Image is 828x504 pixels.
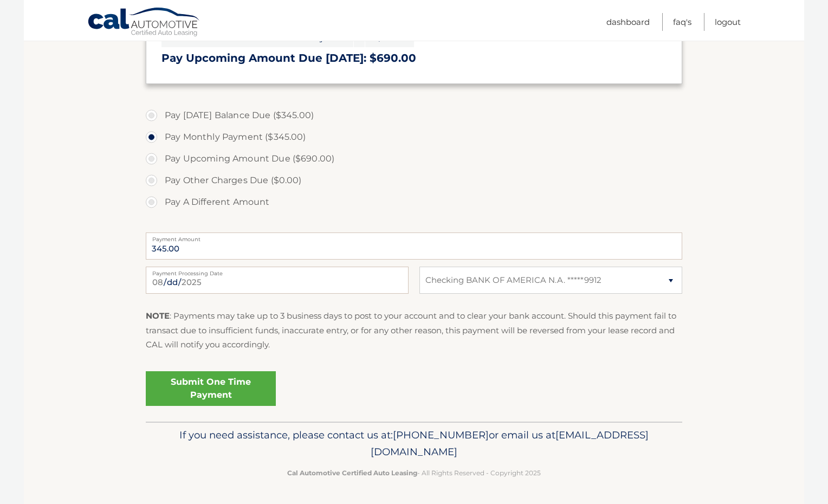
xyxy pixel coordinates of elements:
input: Payment Amount [146,232,682,260]
label: Payment Processing Date [146,267,409,275]
a: Dashboard [606,13,650,31]
label: Pay Monthly Payment ($345.00) [146,126,682,148]
a: Submit One Time Payment [146,371,276,406]
p: : Payments may take up to 3 business days to post to your account and to clear your bank account.... [146,309,682,352]
a: FAQ's [673,13,691,31]
a: Cal Automotive [87,7,201,38]
label: Pay [DATE] Balance Due ($345.00) [146,105,682,126]
p: If you need assistance, please contact us at: or email us at [153,427,675,461]
a: Logout [715,13,741,31]
strong: NOTE [146,311,170,321]
span: [PHONE_NUMBER] [393,429,489,441]
label: Payment Amount [146,232,682,241]
input: Payment Date [146,267,409,294]
p: - All Rights Reserved - Copyright 2025 [153,467,675,479]
label: Pay Other Charges Due ($0.00) [146,170,682,191]
label: Pay A Different Amount [146,191,682,213]
strong: Cal Automotive Certified Auto Leasing [287,469,417,477]
h3: Pay Upcoming Amount Due [DATE]: $690.00 [161,51,667,65]
label: Pay Upcoming Amount Due ($690.00) [146,148,682,170]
